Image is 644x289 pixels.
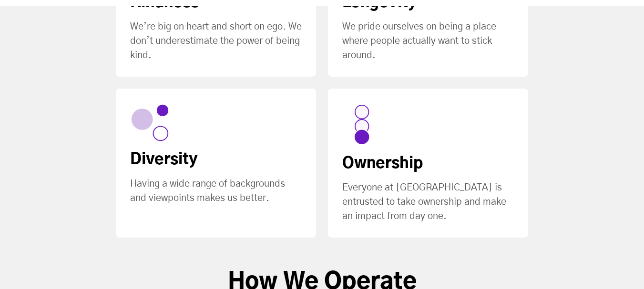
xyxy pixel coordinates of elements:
[130,22,302,60] span: We’re big on heart and short on ego. We don’t underestimate the power of being kind.
[342,20,514,62] div: We pride ourselves on being a place where people actually want to stick around.
[342,103,382,146] img: Property 1=Ownership
[130,150,276,169] div: Diversity
[342,154,488,173] div: Ownership
[130,177,302,205] div: Having a wide range of backgrounds and viewpoints makes us better.
[342,180,514,223] div: Everyone at [GEOGRAPHIC_DATA] is entrusted to take ownership and make an impact from day one.
[130,103,170,142] img: Property 1=Diversity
